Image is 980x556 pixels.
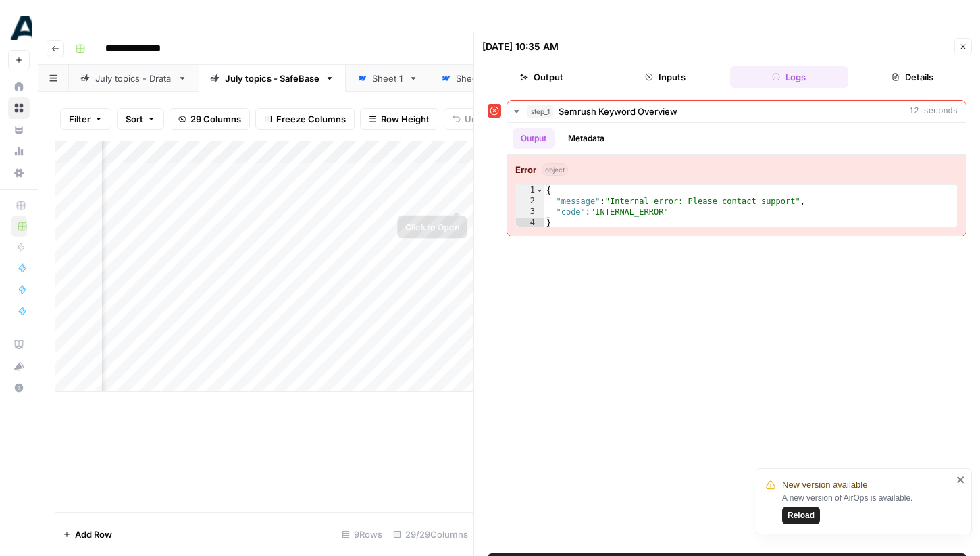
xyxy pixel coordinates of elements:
button: 12 seconds [507,101,966,122]
button: Details [854,66,972,88]
button: Undo [444,108,496,130]
a: Settings [8,162,30,184]
button: Logs [730,66,848,88]
span: Undo [465,112,488,126]
div: 12 seconds [507,123,966,236]
span: object [542,163,568,176]
a: July topics - SafeBase [199,65,346,92]
button: Help + Support [8,377,30,399]
button: Output [513,128,555,149]
span: Row Height [381,112,430,126]
a: July topics - Drata [69,65,199,92]
span: Add Row [75,528,112,541]
span: Reload [788,509,815,522]
button: Filter [60,108,111,130]
div: What's new? [9,356,29,376]
span: Toggle code folding, rows 1 through 4 [536,185,543,196]
button: 29 Columns [170,108,250,130]
button: close [956,474,966,485]
span: Sort [126,112,143,126]
button: Reload [782,507,820,524]
span: Filter [69,112,91,126]
span: Semrush Keyword Overview [559,105,677,118]
button: Add Row [55,524,120,545]
button: Freeze Columns [255,108,355,130]
div: 4 [516,218,544,228]
div: Sheet 2 [456,72,488,85]
span: Freeze Columns [276,112,346,126]
span: 29 Columns [190,112,241,126]
div: [DATE] 10:35 AM [482,40,559,53]
div: 29/29 Columns [388,524,473,545]
div: A new version of AirOps is available. [782,492,952,524]
button: Inputs [606,66,724,88]
a: AirOps Academy [8,334,30,355]
div: 2 [516,196,544,207]
button: Metadata [560,128,613,149]
span: New version available [782,478,867,492]
button: Output [482,66,600,88]
div: July topics - SafeBase [225,72,319,85]
div: 1 [516,185,544,196]
a: Sheet 1 [346,65,430,92]
a: Home [8,76,30,97]
div: 3 [516,207,544,218]
button: Sort [117,108,164,130]
strong: Error [515,163,536,176]
a: Browse [8,97,30,119]
div: Sheet 1 [372,72,403,85]
button: What's new? [8,355,30,377]
a: Usage [8,141,30,162]
span: 12 seconds [909,105,958,118]
a: Sheet 2 [430,65,515,92]
div: 9 Rows [336,524,388,545]
button: Row Height [360,108,438,130]
span: step_1 [527,105,553,118]
a: Your Data [8,119,30,141]
div: July topics - Drata [95,72,172,85]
